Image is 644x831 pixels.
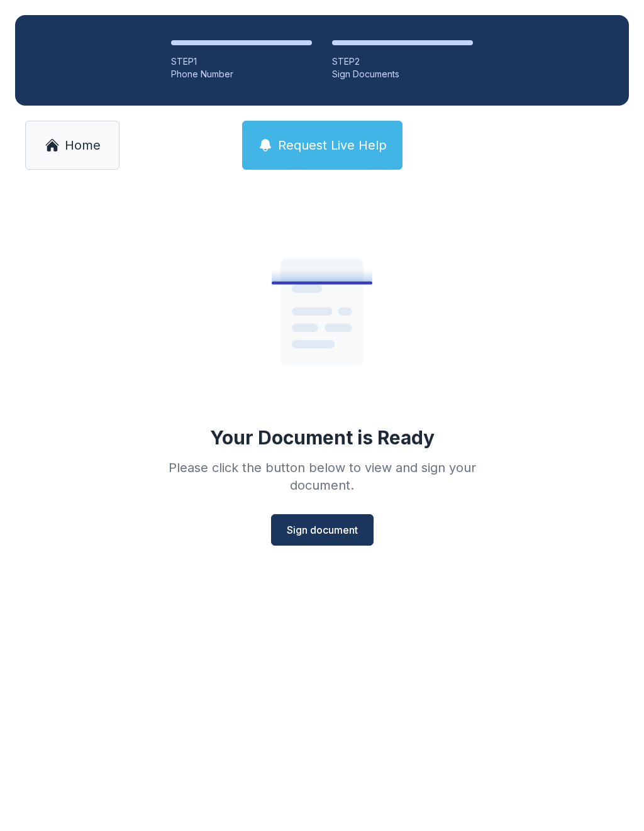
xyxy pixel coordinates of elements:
[171,68,312,80] div: Phone Number
[141,459,503,494] div: Please click the button below to view and sign your document.
[210,426,435,449] div: Your Document is Ready
[287,522,358,537] span: Sign document
[171,55,312,68] div: STEP 1
[332,55,473,68] div: STEP 2
[332,68,473,80] div: Sign Documents
[65,136,101,154] span: Home
[278,136,387,154] span: Request Live Help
